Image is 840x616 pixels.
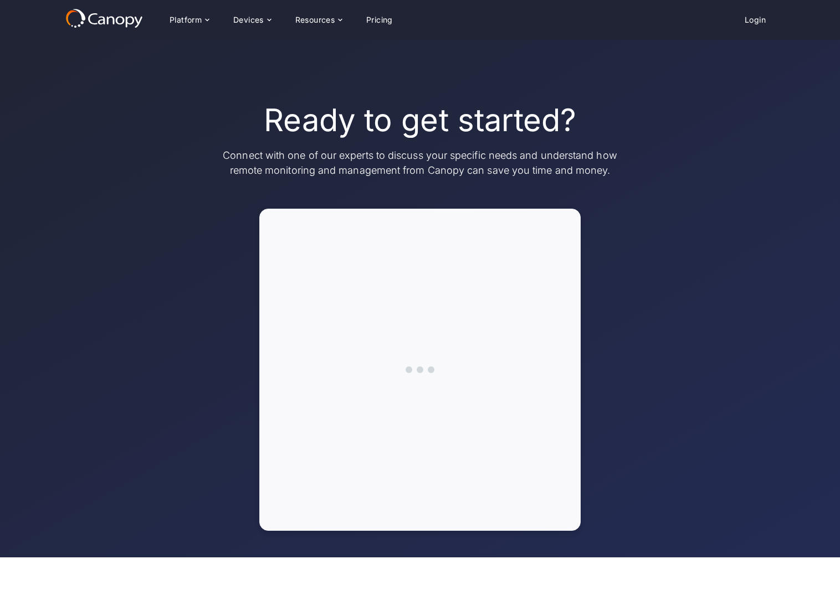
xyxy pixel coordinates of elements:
[264,102,577,139] h1: Ready to get started?
[221,148,619,178] p: Connect with one of our experts to discuss your specific needs and understand how remote monitori...
[357,9,402,30] a: Pricing
[170,16,202,24] div: Platform
[233,16,264,24] div: Devices
[736,9,775,30] a: Login
[295,16,335,24] div: Resources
